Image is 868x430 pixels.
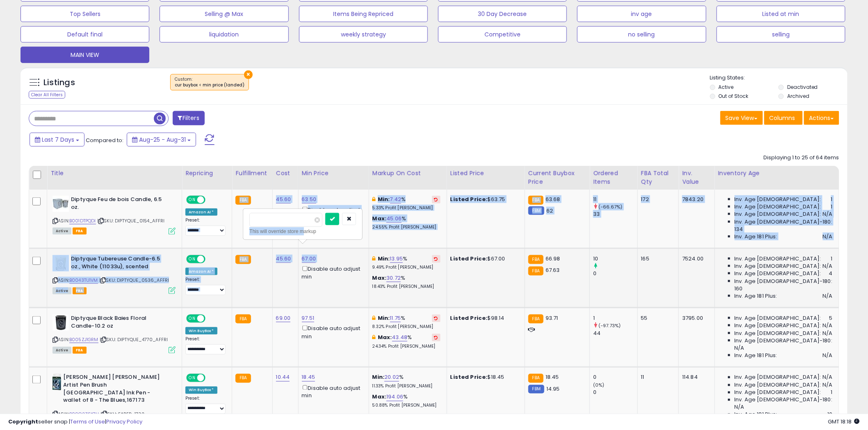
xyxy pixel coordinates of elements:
button: liquidation [160,26,288,43]
strong: Copyright [8,418,38,425]
span: Compared to: [86,136,123,144]
div: Disable auto adjust min [302,205,363,221]
a: 30.72 [386,274,401,282]
button: Columns [764,111,803,125]
span: 62 [546,207,553,215]
div: Fulfillment [235,169,269,178]
a: Privacy Policy [106,418,142,425]
a: 43.48 [392,333,408,342]
span: Inv. Age [DEMOGRAPHIC_DATA]: [735,255,821,263]
small: (-97.73%) [598,322,621,329]
div: 7524.00 [682,255,708,263]
a: 63.50 [302,195,317,204]
label: Archived [787,93,809,100]
p: 24.34% Profit [PERSON_NAME] [372,344,441,349]
b: Max: [378,333,392,341]
div: ASIN: [53,196,176,234]
span: N/A [823,330,833,337]
span: OFF [204,315,217,322]
p: 11.33% Profit [PERSON_NAME] [372,384,441,389]
span: 1 [831,389,833,396]
small: FBA [528,196,544,205]
div: Preset: [185,217,226,236]
div: $63.75 [450,196,519,203]
p: 18.43% Profit [PERSON_NAME] [372,284,441,290]
div: 3795.00 [682,315,708,322]
b: Diptyque Feu de bois Candle, 6.5 oz. [71,196,171,213]
div: % [372,315,441,330]
div: This will override store markup [249,227,356,235]
div: % [372,374,441,389]
div: $67.00 [450,255,519,263]
button: Selling @ Max [160,6,288,22]
span: Inv. Age [DEMOGRAPHIC_DATA]: [735,322,821,329]
span: Inv. Age 181 Plus: [735,292,778,300]
span: 1 [831,203,833,210]
span: | SKU: DIPTYQUE_0536_AFFRI [99,277,169,283]
span: Inv. Age [DEMOGRAPHIC_DATA]: [735,374,821,381]
span: 93.71 [546,314,558,322]
div: % [372,255,441,270]
button: × [244,70,253,79]
b: Min: [378,255,390,263]
span: 14.95 [546,385,560,393]
i: This overrides the store level min markup for this listing [372,197,376,202]
span: Columns [770,114,795,122]
span: 2025-09-8 18:18 GMT [828,418,860,425]
small: (0%) [593,382,605,389]
span: Inv. Age [DEMOGRAPHIC_DATA]: [735,330,821,337]
span: Inv. Age [DEMOGRAPHIC_DATA]: [735,203,821,210]
small: FBA [235,374,251,383]
span: Inv. Age [DEMOGRAPHIC_DATA]: [735,389,821,396]
div: Displaying 1 to 25 of 64 items [764,154,839,162]
a: Terms of Use [70,418,105,425]
a: B001DTPQDI [69,217,96,224]
div: % [372,334,441,349]
div: Inventory Age [718,169,836,178]
div: Inv. value [682,169,711,186]
span: OFF [204,256,217,263]
span: FBA [73,287,87,294]
div: cur buybox < min price (landed) [175,82,244,88]
b: Listed Price: [450,255,488,263]
span: 5 [829,315,833,322]
div: $18.45 [450,374,519,381]
th: The percentage added to the cost of goods (COGS) that forms the calculator for Min & Max prices. [369,166,447,190]
a: 13.95 [390,255,403,263]
a: 45.06 [386,215,402,223]
span: OFF [204,375,217,382]
div: 172 [641,196,673,203]
span: ON [187,315,197,322]
button: Aug-25 - Aug-31 [127,133,196,147]
div: Current Buybox Price [528,169,586,186]
span: N/A [823,210,833,218]
label: Out of Stock [719,93,749,100]
span: Inv. Age [DEMOGRAPHIC_DATA]: [735,263,821,270]
span: Custom: [175,76,244,88]
button: Listed at min [717,6,845,22]
span: FBA [73,228,87,235]
span: N/A [823,322,833,329]
small: FBA [235,196,251,205]
p: Listing States: [710,74,847,82]
img: 51h9e0om37L._SL40_.jpg [53,255,69,272]
button: selling [717,26,845,43]
h5: Listings [43,77,75,88]
div: Amazon AI * [185,268,217,275]
span: Inv. Age [DEMOGRAPHIC_DATA]: [735,210,821,218]
span: 63.68 [546,195,560,203]
span: Inv. Age [DEMOGRAPHIC_DATA]: [735,382,821,389]
button: no selling [577,26,706,43]
span: Inv. Age [DEMOGRAPHIC_DATA]: [735,270,821,277]
label: Active [719,84,734,91]
span: OFF [204,197,217,204]
span: N/A [823,382,833,389]
span: All listings currently available for purchase on Amazon [53,228,71,235]
div: Preset: [185,396,226,414]
div: Win BuyBox * [185,327,217,335]
span: 18.45 [546,373,559,381]
button: 30 Day Decrease [438,6,567,22]
button: Default final [21,26,149,43]
span: Inv. Age [DEMOGRAPHIC_DATA]-180: [735,337,833,344]
span: FBA [73,347,87,354]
